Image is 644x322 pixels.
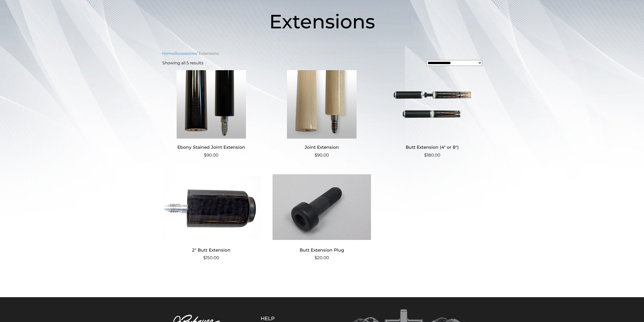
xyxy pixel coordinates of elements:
span: $ [203,255,206,260]
span: Extensions [269,10,375,33]
a: Home [162,51,174,56]
span: $ [424,153,427,158]
span: $ [315,153,317,158]
span: $ [315,255,317,260]
img: Joint Extension [273,70,371,139]
bdi: 90.00 [204,153,218,158]
h2: Ebony Stained Joint Extension [162,143,261,152]
h2: Butt Extension (4″ or 8″) [383,143,482,152]
img: Butt Extension (4" or 8") [383,70,482,139]
img: Butt Extension Plug [273,173,371,241]
img: 2" Butt Extension [162,173,261,241]
nav: Breadcrumb [162,51,482,56]
h5: Help [261,315,300,321]
a: Joint Extension $90.00 [273,70,371,159]
h2: Joint Extension [273,143,371,152]
p: Showing all 5 results [162,60,203,66]
h2: Butt Extension Plug [273,245,371,255]
bdi: 90.00 [315,153,329,158]
img: Ebony Stained Joint Extension [162,70,261,139]
select: Shop order [426,60,482,66]
a: Ebony Stained Joint Extension $90.00 [162,70,261,159]
a: Butt Extension Plug $20.00 [273,173,371,261]
span: $ [204,153,206,158]
bdi: 20.00 [315,255,329,260]
bdi: 150.00 [203,255,219,260]
h2: 2″ Butt Extension [162,245,261,255]
bdi: 180.00 [424,153,440,158]
a: Butt Extension (4″ or 8″) $180.00 [383,70,482,159]
a: Accessories [175,51,196,56]
a: 2″ Butt Extension $150.00 [162,173,261,261]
